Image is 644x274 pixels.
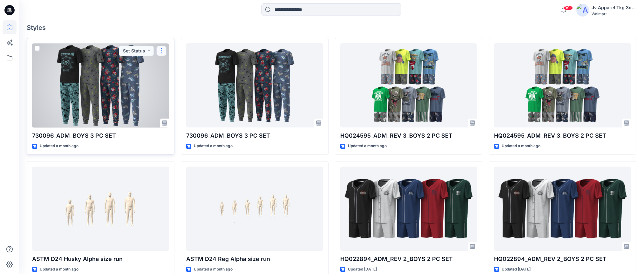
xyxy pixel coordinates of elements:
[576,4,589,17] img: avatar
[40,143,78,149] p: Updated a month ago
[32,131,169,140] p: 730096_ADM_BOYS 3 PC SET
[32,43,169,127] a: 730096_ADM_BOYS 3 PC SET
[40,266,78,273] p: Updated a month ago
[502,143,540,149] p: Updated a month ago
[186,131,323,140] p: 730096_ADM_BOYS 3 PC SET
[592,11,636,16] div: Walmart
[494,167,631,251] a: HQ022894_ADM_REV 2_BOYS 2 PC SET
[348,266,377,273] p: Updated [DATE]
[194,266,233,273] p: Updated a month ago
[186,43,323,127] a: 730096_ADM_BOYS 3 PC SET
[32,255,169,264] p: ASTM D24 Husky Alpha size run
[494,43,631,127] a: HQ024595_ADM_REV 3_BOYS 2 PC SET
[340,43,477,127] a: HQ024595_ADM_REV 3_BOYS 2 PC SET
[348,143,387,149] p: Updated a month ago
[592,4,636,11] div: Jv Apparel Tkg 3d Group
[186,255,323,264] p: ASTM D24 Reg Alpha size run
[27,24,636,31] h4: Styles
[340,255,477,264] p: HQ022894_ADM_REV 2_BOYS 2 PC SET
[32,167,169,251] a: ASTM D24 Husky Alpha size run
[186,167,323,251] a: ASTM D24 Reg Alpha size run
[563,5,573,10] span: 99+
[340,167,477,251] a: HQ022894_ADM_REV 2_BOYS 2 PC SET
[194,143,233,149] p: Updated a month ago
[340,131,477,140] p: HQ024595_ADM_REV 3_BOYS 2 PC SET
[494,255,631,264] p: HQ022894_ADM_REV 2_BOYS 2 PC SET
[502,266,531,273] p: Updated [DATE]
[494,131,631,140] p: HQ024595_ADM_REV 3_BOYS 2 PC SET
